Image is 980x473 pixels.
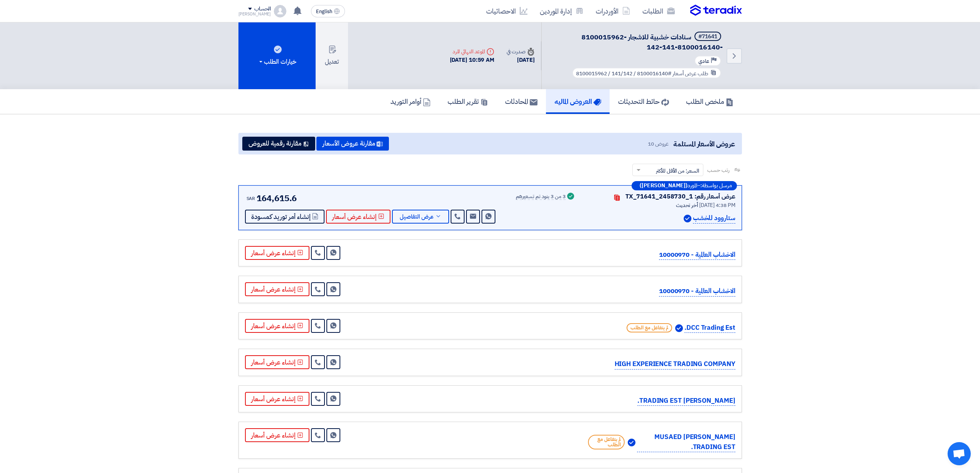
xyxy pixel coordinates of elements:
span: مرسل بواسطة: [700,183,732,188]
a: حائط التحديثات [610,89,678,114]
button: إنشاء عرض أسعار [326,210,390,224]
a: أوامر التوريد [382,89,439,114]
h5: المحادثات [505,97,537,106]
div: خيارات الطلب [258,57,296,66]
p: MUSAED [PERSON_NAME] TRADING EST. [637,432,735,452]
button: خيارات الطلب [238,22,316,89]
span: عروض 10 [648,140,669,148]
span: [DATE] 4:38 PM [699,201,735,209]
img: Verified Account [628,439,635,446]
div: صدرت في [507,47,534,56]
div: عرض أسعار رقم: TX_71641_2458730_1 [625,192,735,201]
p: DCC Trading Est. [684,323,735,333]
img: Verified Account [675,324,683,332]
img: Teradix logo [690,5,742,16]
img: Verified Account [684,215,691,222]
span: المورد [688,183,697,188]
img: profile_test.png [274,5,286,17]
span: لم يتفاعل مع الطلب [588,435,625,449]
div: 3 من 3 بنود تم تسعيرهم [516,194,566,200]
span: سنادات خشبية للاشجار -8100015962 -8100016140-141-142 [581,32,723,52]
span: طلب عرض أسعار [672,70,708,78]
a: الطلبات [636,2,681,20]
a: العروض الماليه [546,89,610,114]
p: [PERSON_NAME] TRADING EST. [637,396,735,406]
span: English [316,9,332,14]
button: مقارنة رقمية للعروض [242,137,315,151]
button: إنشاء عرض أسعار [245,282,309,296]
a: تقرير الطلب [439,89,497,114]
div: #71641 [698,34,717,39]
span: إنشاء عرض أسعار [332,214,377,220]
button: إنشاء عرض أسعار [245,355,309,369]
span: رتب حسب [707,166,729,174]
h5: حائط التحديثات [618,97,669,106]
div: الحساب [254,6,271,12]
span: SAR [247,195,255,202]
button: إنشاء عرض أسعار [245,392,309,406]
button: عرض التفاصيل [392,210,449,224]
span: إنشاء أمر توريد كمسودة [251,214,311,220]
span: لم يتفاعل مع الطلب [627,323,672,332]
a: الأوردرات [590,2,636,20]
button: English [311,5,345,17]
b: ([PERSON_NAME]) [640,183,688,188]
p: HIGH EXPERIENCE TRADING COMPANY [615,359,735,370]
h5: أوامر التوريد [390,97,431,106]
h5: سنادات خشبية للاشجار -8100015962 -8100016140-141-142 [551,32,723,52]
span: #8100016140 / 141/142 / 8100015962 [576,70,671,78]
a: المحادثات [497,89,546,114]
h5: تقرير الطلب [448,97,488,106]
button: إنشاء عرض أسعار [245,428,309,442]
div: Open chat [948,442,971,465]
div: الموعد النهائي للرد [450,47,495,56]
p: الاخشاب العالمية - 10000970 [659,250,735,260]
button: تعديل [316,22,348,89]
a: إدارة الموردين [534,2,590,20]
div: [DATE] [507,56,534,64]
button: إنشاء عرض أسعار [245,246,309,260]
a: الاحصائيات [480,2,534,20]
button: إنشاء عرض أسعار [245,319,309,333]
p: الاخشاب العالمية - 10000970 [659,286,735,297]
div: [PERSON_NAME] [238,12,271,16]
h5: العروض الماليه [554,97,601,106]
p: ستاروود للخشب [693,213,735,224]
a: ملخص الطلب [678,89,742,114]
h5: ملخص الطلب [686,97,733,106]
span: عروض الأسعار المستلمة [673,139,735,149]
span: عرض التفاصيل [400,214,434,220]
span: السعر: من الأقل للأكثر [656,167,699,175]
div: [DATE] 10:59 AM [450,56,495,64]
div: – [632,181,737,190]
span: عادي [698,58,709,65]
span: أخر تحديث [676,201,698,209]
span: 164,615.6 [257,192,297,205]
button: مقارنة عروض الأسعار [316,137,389,151]
button: إنشاء أمر توريد كمسودة [245,210,324,224]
